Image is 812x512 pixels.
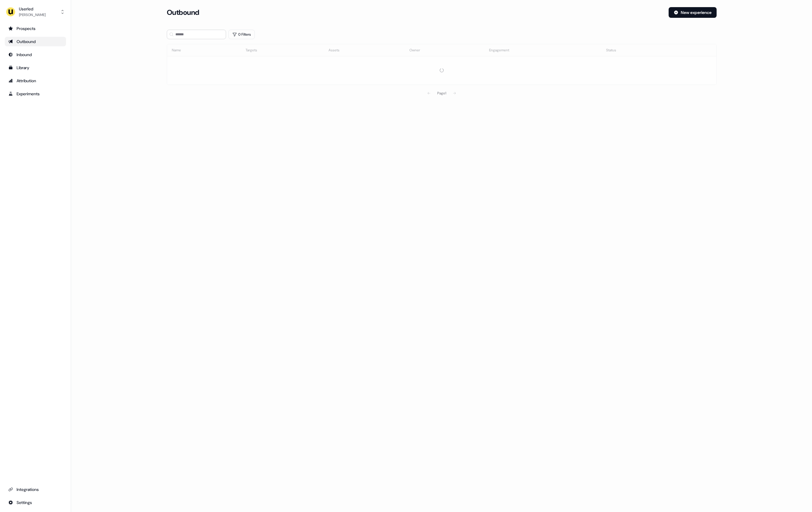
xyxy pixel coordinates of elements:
[228,30,255,39] button: 0 Filters
[19,12,46,18] div: [PERSON_NAME]
[8,26,63,31] div: Prospects
[8,78,63,84] div: Attribution
[5,37,66,46] a: Go to outbound experience
[8,91,63,97] div: Experiments
[5,24,66,33] a: Go to prospects
[8,39,63,45] div: Outbound
[669,7,717,18] button: New experience
[5,89,66,99] a: Go to experiments
[5,5,66,19] button: Userled[PERSON_NAME]
[167,8,199,17] h3: Outbound
[5,50,66,59] a: Go to Inbound
[5,76,66,85] a: Go to attribution
[5,485,66,494] a: Go to integrations
[8,486,63,492] div: Integrations
[8,500,63,505] div: Settings
[5,498,66,507] a: Go to integrations
[5,63,66,72] a: Go to templates
[19,6,46,12] div: Userled
[8,52,63,58] div: Inbound
[8,65,63,71] div: Library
